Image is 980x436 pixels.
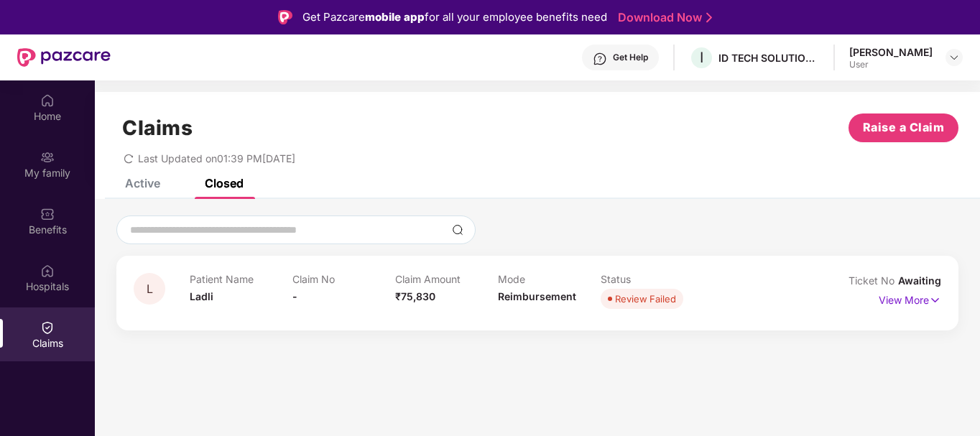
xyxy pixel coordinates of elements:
span: Awaiting [898,274,941,287]
img: Logo [278,10,292,24]
img: svg+xml;base64,PHN2ZyBpZD0iQmVuZWZpdHMiIHhtbG5zPSJodHRwOi8vd3d3LnczLm9yZy8yMDAwL3N2ZyIgd2lkdGg9Ij... [40,207,55,221]
span: Ticket No [849,274,898,287]
p: View More [879,289,941,308]
h1: Claims [122,116,193,140]
img: svg+xml;base64,PHN2ZyBpZD0iRHJvcGRvd24tMzJ4MzIiIHhtbG5zPSJodHRwOi8vd3d3LnczLm9yZy8yMDAwL3N2ZyIgd2... [948,52,960,63]
img: svg+xml;base64,PHN2ZyBpZD0iQ2xhaW0iIHhtbG5zPSJodHRwOi8vd3d3LnczLm9yZy8yMDAwL3N2ZyIgd2lkdGg9IjIwIi... [40,320,55,335]
div: [PERSON_NAME] [849,45,933,59]
div: User [849,59,933,70]
p: Status [601,273,703,285]
div: ID TECH SOLUTIONS PVT LTD [718,51,819,65]
img: Stroke [706,10,712,25]
img: svg+xml;base64,PHN2ZyBpZD0iSG9zcGl0YWxzIiB4bWxucz0iaHR0cDovL3d3dy53My5vcmcvMjAwMC9zdmciIHdpZHRoPS... [40,264,55,278]
div: Closed [205,176,244,190]
span: Last Updated on 01:39 PM[DATE] [138,152,295,164]
img: svg+xml;base64,PHN2ZyB4bWxucz0iaHR0cDovL3d3dy53My5vcmcvMjAwMC9zdmciIHdpZHRoPSIxNyIgaGVpZ2h0PSIxNy... [929,292,941,308]
img: svg+xml;base64,PHN2ZyBpZD0iU2VhcmNoLTMyeDMyIiB4bWxucz0iaHR0cDovL3d3dy53My5vcmcvMjAwMC9zdmciIHdpZH... [452,224,463,236]
div: Get Pazcare for all your employee benefits need [302,9,607,26]
img: svg+xml;base64,PHN2ZyB3aWR0aD0iMjAiIGhlaWdodD0iMjAiIHZpZXdCb3g9IjAgMCAyMCAyMCIgZmlsbD0ibm9uZSIgeG... [40,150,55,164]
span: L [147,283,153,295]
img: svg+xml;base64,PHN2ZyBpZD0iSG9tZSIgeG1sbnM9Imh0dHA6Ly93d3cudzMub3JnLzIwMDAvc3ZnIiB3aWR0aD0iMjAiIG... [40,93,55,108]
div: Get Help [613,52,648,63]
div: Review Failed [615,292,676,306]
span: ₹75,830 [395,290,435,302]
span: I [700,49,703,66]
a: Download Now [618,10,708,25]
span: - [292,290,297,302]
p: Mode [498,273,601,285]
span: Raise a Claim [863,119,945,136]
img: svg+xml;base64,PHN2ZyBpZD0iSGVscC0zMngzMiIgeG1sbnM9Imh0dHA6Ly93d3cudzMub3JnLzIwMDAvc3ZnIiB3aWR0aD... [593,52,607,66]
p: Patient Name [190,273,292,285]
button: Raise a Claim [849,113,958,142]
p: Claim Amount [395,273,498,285]
div: Active [125,176,160,190]
span: redo [124,152,134,164]
p: Claim No [292,273,395,285]
span: Ladli [190,290,213,302]
img: New Pazcare Logo [17,48,111,67]
strong: mobile app [365,10,425,24]
span: Reimbursement [498,290,576,302]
